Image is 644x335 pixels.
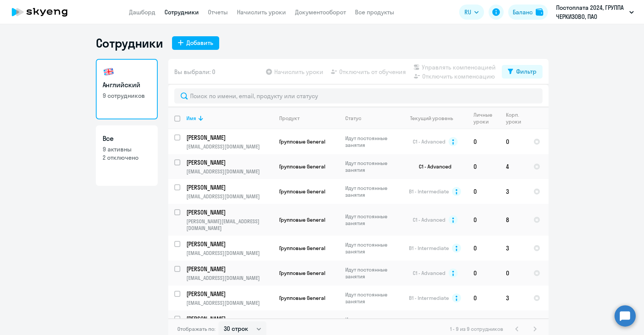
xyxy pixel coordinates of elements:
a: Отчеты [208,8,228,16]
h1: Сотрудники [96,36,163,51]
div: Текущий уровень [403,115,467,122]
div: Личные уроки [473,111,495,125]
p: Идут постоянные занятия [345,135,397,148]
td: 3 [500,286,527,310]
div: Фильтр [516,67,536,76]
span: C1 - Advanced [413,138,446,145]
div: Продукт [279,115,339,122]
p: [EMAIL_ADDRESS][DOMAIN_NAME] [186,275,273,281]
a: [PERSON_NAME] [186,265,273,273]
td: 0 [467,286,500,310]
span: Групповые General [279,216,325,223]
td: 3 [500,179,527,204]
a: [PERSON_NAME] [186,315,273,323]
div: Имя [186,115,273,122]
p: 2 отключено [103,153,151,162]
h3: Английский [103,80,151,90]
a: [PERSON_NAME] [186,183,273,191]
span: Групповые General [279,270,325,276]
a: Сотрудники [164,8,199,16]
p: [EMAIL_ADDRESS][DOMAIN_NAME] [186,168,273,175]
span: B1 - Intermediate [409,188,449,195]
p: Идут постоянные занятия [345,291,397,305]
p: [PERSON_NAME] [186,315,272,323]
p: [PERSON_NAME][EMAIL_ADDRESS][DOMAIN_NAME] [186,218,273,232]
a: [PERSON_NAME] [186,240,273,248]
p: [PERSON_NAME] [186,133,272,142]
span: Вы выбрали: 0 [174,67,215,76]
input: Поиск по имени, email, продукту или статусу [174,88,543,103]
span: Групповые General [279,295,325,301]
div: Корп. уроки [506,111,522,125]
p: Идут постоянные занятия [345,160,397,173]
p: 9 активны [103,145,151,153]
p: Идут постоянные занятия [345,241,397,255]
td: 0 [467,154,500,179]
td: 3 [500,236,527,261]
a: [PERSON_NAME] [186,158,273,167]
p: Идут постоянные занятия [345,185,397,198]
a: Все9 активны2 отключено [96,125,158,186]
td: 4 [500,154,527,179]
td: 0 [467,204,500,236]
p: [EMAIL_ADDRESS][DOMAIN_NAME] [186,143,273,150]
span: Групповые General [279,163,325,170]
td: 0 [467,129,500,154]
p: Постоплата 2024, ГРУППА ЧЕРКИЗОВО, ПАО [556,3,626,21]
button: RU [459,5,484,20]
td: C1 - Advanced [397,154,467,179]
td: 0 [500,261,527,286]
div: Статус [345,115,397,122]
p: [PERSON_NAME] [186,183,272,191]
span: Групповые General [279,138,325,145]
h3: Все [103,134,151,144]
span: Групповые General [279,188,325,195]
p: Идут постоянные занятия [345,213,397,227]
div: Статус [345,115,361,122]
td: 0 [467,179,500,204]
td: 0 [467,261,500,286]
div: Продукт [279,115,300,122]
a: [PERSON_NAME] [186,208,273,216]
p: [PERSON_NAME] [186,240,272,248]
p: [EMAIL_ADDRESS][DOMAIN_NAME] [186,193,273,200]
span: Отображать по: [177,326,215,332]
a: [PERSON_NAME] [186,290,273,298]
a: [PERSON_NAME] [186,133,273,142]
p: [PERSON_NAME] [186,290,272,298]
img: balance [536,8,543,16]
td: 0 [500,129,527,154]
a: Документооборот [295,8,346,16]
p: 9 сотрудников [103,91,151,100]
div: Корп. уроки [506,111,527,125]
span: RU [464,8,471,17]
p: [PERSON_NAME] [186,208,272,216]
p: [PERSON_NAME] [186,158,272,167]
button: Добавить [172,36,219,50]
div: Имя [186,115,196,122]
button: Фильтр [502,65,543,79]
div: Добавить [186,38,213,47]
span: C1 - Advanced [413,216,446,223]
span: Групповые General [279,245,325,252]
p: [EMAIL_ADDRESS][DOMAIN_NAME] [186,299,273,306]
span: C1 - Advanced [413,270,446,276]
p: [EMAIL_ADDRESS][DOMAIN_NAME] [186,250,273,256]
td: 8 [500,204,527,236]
div: Личные уроки [473,111,500,125]
a: Все продукты [355,8,394,16]
div: Текущий уровень [410,115,453,122]
button: Постоплата 2024, ГРУППА ЧЕРКИЗОВО, ПАО [552,3,638,21]
span: 1 - 9 из 9 сотрудников [450,326,503,332]
span: B1 - Intermediate [409,295,449,301]
div: Баланс [513,8,533,17]
td: 0 [467,236,500,261]
p: Идут постоянные занятия [345,266,397,280]
p: [PERSON_NAME] [186,265,272,273]
button: Балансbalance [508,5,548,20]
span: B1 - Intermediate [409,245,449,252]
p: Идут постоянные занятия [345,316,397,330]
a: Дашборд [129,8,155,16]
a: Английский9 сотрудников [96,59,158,119]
